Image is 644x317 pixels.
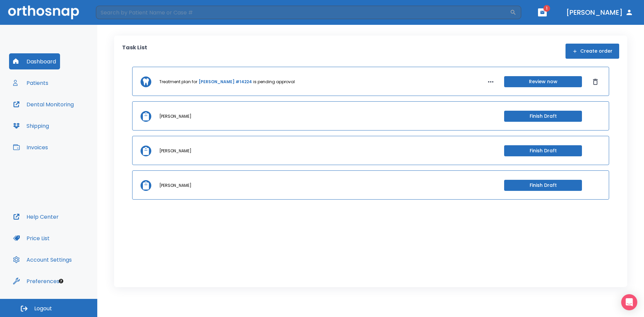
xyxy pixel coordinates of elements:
p: [PERSON_NAME] [159,148,192,154]
button: Preferences [9,273,63,289]
button: Dismiss [590,76,601,87]
button: Review now [504,76,582,87]
p: [PERSON_NAME] [159,182,192,189]
img: Orthosnap [8,5,79,19]
button: Patients [9,75,52,91]
button: Dashboard [9,53,60,69]
a: [PERSON_NAME] #14224 [199,79,252,85]
button: Finish Draft [504,111,582,122]
p: is pending approval [253,79,295,85]
button: Shipping [9,118,53,134]
button: Finish Draft [504,180,582,191]
button: Create order [566,44,619,59]
button: Price List [9,230,54,246]
input: Search by Patient Name or Case # [96,6,510,19]
div: Tooltip anchor [58,278,64,284]
button: Finish Draft [504,145,582,156]
button: Dental Monitoring [9,96,78,112]
div: Open Intercom Messenger [621,294,637,310]
span: 1 [543,5,550,12]
button: Account Settings [9,252,76,268]
button: [PERSON_NAME] [563,6,636,18]
button: Help Center [9,209,63,225]
p: Treatment plan for [159,79,197,85]
p: Task List [122,44,147,59]
span: Logout [34,305,52,312]
p: [PERSON_NAME] [159,113,192,119]
button: Invoices [9,139,52,155]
